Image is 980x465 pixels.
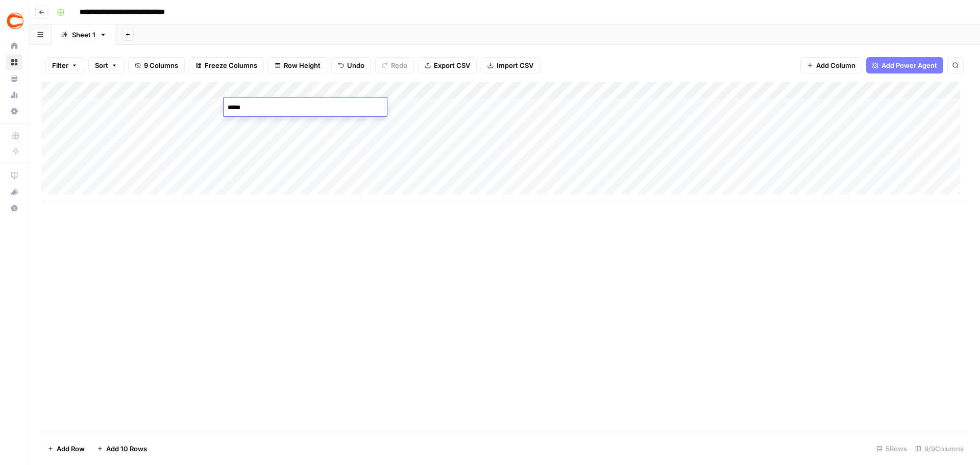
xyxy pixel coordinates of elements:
a: Home [6,38,22,54]
a: Your Data [6,70,22,87]
button: Add Row [41,440,91,457]
button: 9 Columns [128,57,185,74]
button: Row Height [268,57,327,74]
button: Sort [88,57,124,74]
div: 5 Rows [872,440,911,457]
button: Redo [375,57,414,74]
span: Row Height [284,60,321,70]
a: Sheet 1 [52,25,115,45]
span: Filter [52,60,68,70]
img: Covers Logo [6,12,24,30]
span: 9 Columns [144,60,178,70]
span: Sort [95,60,108,70]
div: Sheet 1 [72,30,95,40]
button: Export CSV [418,57,477,74]
button: Undo [331,57,371,74]
span: Export CSV [434,60,470,70]
span: Freeze Columns [205,60,257,70]
a: Browse [6,54,22,70]
a: Settings [6,103,22,119]
span: Add Row [57,444,85,454]
span: Undo [347,60,364,70]
button: Add Power Agent [866,57,943,74]
span: Add 10 Rows [106,444,147,454]
button: Filter [45,57,84,74]
button: Freeze Columns [189,57,264,74]
span: Import CSV [497,60,533,70]
a: Usage [6,87,22,103]
button: Add 10 Rows [91,440,153,457]
button: Workspace: Covers [6,8,22,34]
div: 9/9 Columns [911,440,968,457]
button: Add Column [800,57,862,74]
span: Redo [391,60,407,70]
button: Import CSV [481,57,540,74]
button: Help + Support [6,200,22,216]
span: Add Power Agent [881,60,937,70]
a: AirOps Academy [6,167,22,184]
div: What's new? [7,184,22,200]
button: What's new? [6,184,22,200]
span: Add Column [816,60,855,70]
